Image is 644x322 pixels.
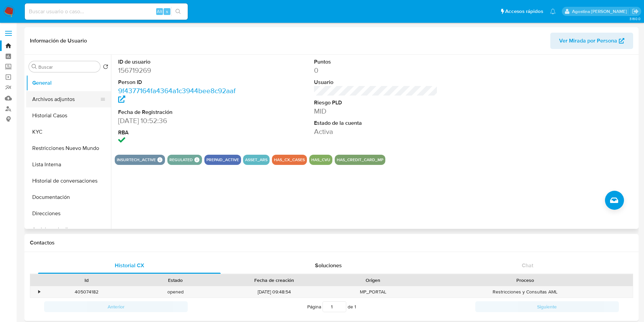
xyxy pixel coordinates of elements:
a: Notificaciones [550,9,556,14]
button: search-icon [171,7,185,16]
div: 405074182 [42,286,131,298]
dt: ID de usuario [118,58,242,66]
span: s [166,8,168,15]
span: Chat [522,261,533,269]
div: Estado [136,277,215,284]
dt: RBA [118,129,242,136]
span: Soluciones [315,261,342,269]
dt: Estado de la cuenta [314,119,438,127]
a: Salir [632,8,639,15]
button: Archivos adjuntos [26,91,106,107]
button: General [26,75,111,91]
input: Buscar [38,64,97,70]
div: [DATE] 09:48:54 [220,286,329,298]
button: Historial Casos [26,107,111,124]
dd: [DATE] 10:52:36 [118,116,242,125]
button: Documentación [26,189,111,205]
button: Anterior [44,301,188,312]
button: Volver al orden por defecto [103,64,108,71]
button: Restricciones Nuevo Mundo [26,140,111,156]
h1: Información de Usuario [30,37,87,44]
div: Origen [333,277,413,284]
button: Direcciones [26,205,111,222]
span: 1 [354,303,356,310]
dd: Activa [314,127,438,136]
button: KYC [26,124,111,140]
div: opened [131,286,220,298]
dt: Puntos [314,58,438,66]
a: 9f4377164fa4364a1c3944bee8c92aaf [118,86,236,105]
dt: Person ID [118,79,242,86]
h1: Contactos [30,239,633,246]
span: Página de [307,301,356,312]
div: • [38,289,40,295]
dt: Fecha de Registración [118,108,242,116]
div: Fecha de creación [225,277,324,284]
span: Historial CX [115,261,144,269]
input: Buscar usuario o caso... [25,7,188,16]
p: agostina.faruolo@mercadolibre.com [572,8,629,15]
dt: Riesgo PLD [314,99,438,106]
span: Accesos rápidos [505,8,543,15]
dd: 156719269 [118,66,242,75]
div: Id [47,277,126,284]
button: Historial de conversaciones [26,173,111,189]
div: MP_PORTAL [329,286,418,298]
span: Ver Mirada por Persona [559,33,617,49]
button: Lista Interna [26,156,111,173]
span: Alt [157,8,162,15]
button: Siguiente [475,301,619,312]
button: Ver Mirada por Persona [550,33,633,49]
dd: 0 [314,66,438,75]
div: Restricciones y Consultas AML [418,286,633,298]
button: Buscar [32,64,37,69]
button: Anticipos de dinero [26,222,111,238]
dt: Usuario [314,79,438,86]
dd: MID [314,106,438,116]
div: Proceso [422,277,628,284]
